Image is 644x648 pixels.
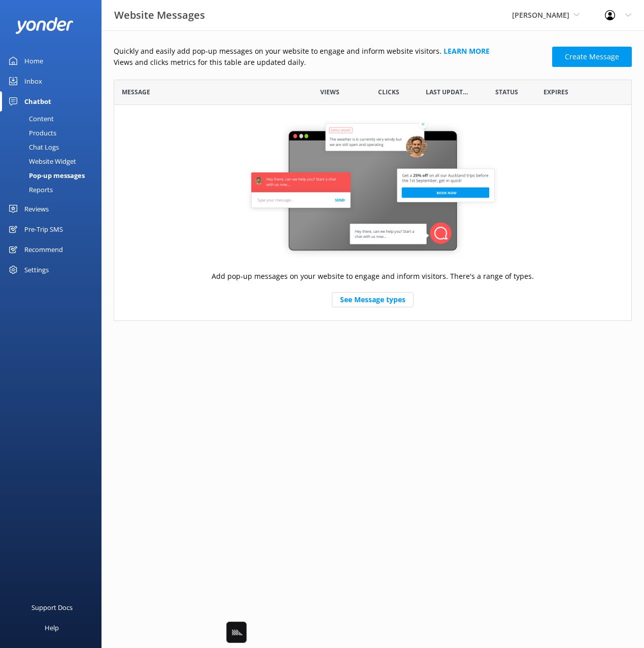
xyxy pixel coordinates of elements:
[24,260,49,280] div: Settings
[6,112,101,126] a: Content
[24,219,63,239] div: Pre-Trip SMS
[6,126,101,140] a: Products
[6,183,53,197] div: Reports
[114,46,546,57] p: Quickly and easily add pop-up messages on your website to engage and inform website visitors.
[444,46,490,56] a: Learn more
[332,292,414,307] a: See Message types
[114,57,546,68] p: Views and clicks metrics for this table are updated daily.
[15,17,74,34] img: yonder-white-logo.png
[24,91,51,112] div: Chatbot
[45,618,59,638] div: Help
[6,140,59,154] div: Chat Logs
[426,87,469,97] span: Last updated
[114,105,632,320] div: grid
[6,140,101,154] a: Chat Logs
[122,87,150,97] span: Message
[320,87,340,97] span: Views
[6,168,101,183] a: Pop-up messages
[24,71,42,91] div: Inbox
[24,239,63,260] div: Recommend
[24,199,49,219] div: Reviews
[31,597,73,618] div: Support Docs
[246,118,500,260] img: website-message-default
[495,87,518,97] span: Status
[212,271,534,282] p: Add pop-up messages on your website to engage and inform visitors. There's a range of types.
[6,126,56,140] div: Products
[6,154,76,168] div: Website Widget
[6,183,101,197] a: Reports
[24,51,43,71] div: Home
[114,7,205,23] h3: Website Messages
[6,112,54,126] div: Content
[6,168,85,183] div: Pop-up messages
[512,10,569,20] span: [PERSON_NAME]
[544,87,568,97] span: Expires
[378,87,399,97] span: Clicks
[6,154,101,168] a: Website Widget
[552,47,632,67] a: Create Message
